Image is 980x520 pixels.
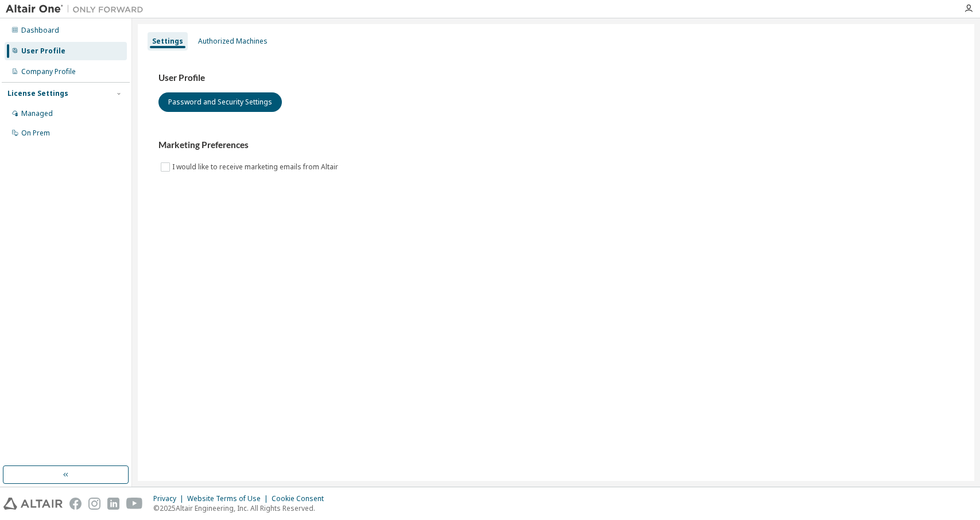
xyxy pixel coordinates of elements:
[153,503,331,513] p: © 2025 Altair Engineering, Inc. All Rights Reserved.
[6,3,149,15] img: Altair One
[152,37,183,46] div: Settings
[21,67,76,76] div: Company Profile
[3,498,63,510] img: altair_logo.svg
[153,494,187,503] div: Privacy
[126,498,143,510] img: youtube.svg
[172,160,340,174] label: I would like to receive marketing emails from Altair
[187,494,272,503] div: Website Terms of Use
[158,72,954,84] h3: User Profile
[88,498,100,510] img: instagram.svg
[21,26,59,35] div: Dashboard
[21,129,50,138] div: On Prem
[158,92,282,112] button: Password and Security Settings
[158,139,954,151] h3: Marketing Preferences
[198,37,268,46] div: Authorized Machines
[21,109,53,118] div: Managed
[272,494,331,503] div: Cookie Consent
[7,89,68,98] div: License Settings
[21,46,65,56] div: User Profile
[69,498,82,510] img: facebook.svg
[107,498,119,510] img: linkedin.svg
